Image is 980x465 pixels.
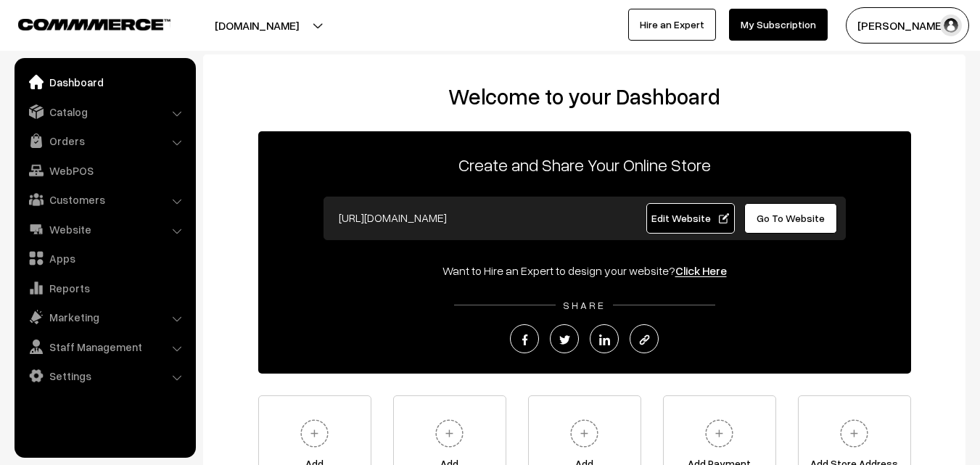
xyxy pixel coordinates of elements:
a: Orders [18,128,191,154]
a: Go To Website [744,203,838,234]
p: Create and Share Your Online Store [258,152,911,178]
a: Settings [18,363,191,389]
img: COMMMERCE [18,19,170,30]
img: plus.svg [699,413,739,453]
img: plus.svg [834,413,874,453]
a: Hire an Expert [628,9,716,41]
img: user [940,15,962,36]
a: Dashboard [18,69,191,95]
a: Website [18,216,191,242]
div: Want to Hire an Expert to design your website? [258,262,911,279]
span: Go To Website [757,212,825,224]
a: Apps [18,245,191,271]
span: SHARE [556,299,613,311]
a: Customers [18,186,191,213]
h2: Welcome to your Dashboard [218,83,951,110]
button: [DOMAIN_NAME] [164,7,350,44]
img: plus.svg [295,413,334,453]
a: WebPOS [18,157,191,184]
a: Marketing [18,304,191,330]
span: Edit Website [651,212,729,224]
a: My Subscription [729,9,828,41]
img: plus.svg [429,413,469,453]
a: Reports [18,275,191,301]
a: COMMMERCE [18,15,145,32]
img: plus.svg [564,413,604,453]
a: Edit Website [646,203,735,234]
a: Click Here [675,263,727,278]
button: [PERSON_NAME] [846,7,969,44]
a: Catalog [18,99,191,125]
a: Staff Management [18,334,191,360]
